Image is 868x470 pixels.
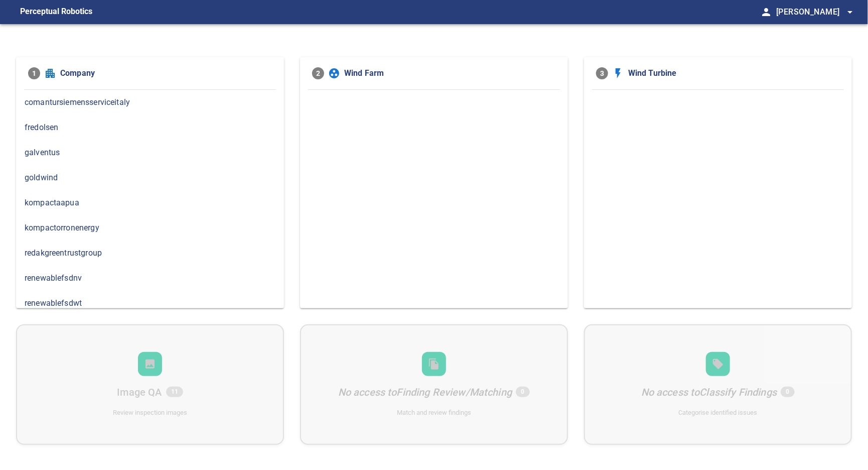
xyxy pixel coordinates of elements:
[772,2,856,22] button: [PERSON_NAME]
[16,291,284,316] div: renewablefsdwt
[25,297,275,309] span: renewablefsdwt
[844,6,856,18] span: arrow_drop_down
[760,6,772,18] span: person
[344,67,556,79] span: Wind Farm
[25,172,275,184] span: goldwind
[28,67,40,79] span: 1
[628,67,840,79] span: Wind Turbine
[312,67,324,79] span: 2
[25,272,275,284] span: renewablefsdnv
[25,247,275,259] span: redakgreentrustgroup
[596,67,608,79] span: 3
[16,241,284,266] div: redakgreentrustgroup
[16,215,284,241] div: kompactorronenergy
[20,4,92,20] figcaption: Perceptual Robotics
[25,96,275,108] span: comantursiemensserviceitaly
[25,147,275,159] span: galventus
[25,222,275,234] span: kompactorronenergy
[25,122,275,134] span: fredolsen
[776,5,856,19] span: [PERSON_NAME]
[16,165,284,190] div: goldwind
[16,90,284,115] div: comantursiemensserviceitaly
[25,197,275,209] span: kompactaapua
[60,67,272,79] span: Company
[16,140,284,165] div: galventus
[16,115,284,140] div: fredolsen
[16,190,284,215] div: kompactaapua
[16,266,284,291] div: renewablefsdnv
